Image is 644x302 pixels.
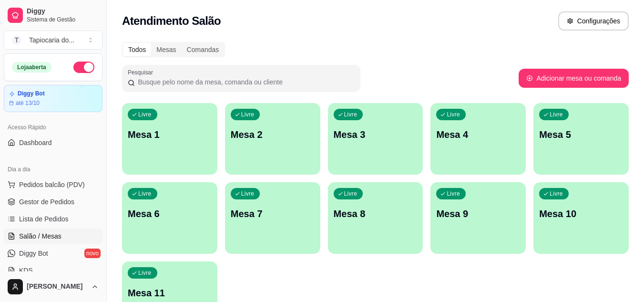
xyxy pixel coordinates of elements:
a: DiggySistema de Gestão [4,4,102,27]
p: Livre [138,269,152,277]
button: LivreMesa 4 [430,103,526,175]
a: Lista de Pedidos [4,211,102,227]
p: Livre [138,111,152,118]
span: Sistema de Gestão [27,16,99,23]
p: Livre [550,190,563,198]
span: Salão / Mesas [19,231,61,241]
p: Mesa 1 [128,128,212,141]
p: Mesa 9 [436,207,520,220]
span: [PERSON_NAME] [27,282,87,291]
div: Acesso Rápido [4,120,102,135]
p: Mesa 10 [539,207,623,220]
button: LivreMesa 6 [122,182,217,254]
p: Livre [550,111,563,118]
span: T [12,35,21,45]
p: Livre [241,190,255,198]
p: Mesa 3 [334,128,418,141]
a: Diggy Botaté 13/10 [4,85,102,112]
article: Diggy Bot [18,90,45,97]
button: LivreMesa 9 [430,182,526,254]
h2: Atendimento Salão [122,13,221,29]
span: Dashboard [19,138,52,147]
button: LivreMesa 3 [328,103,423,175]
div: Tapiocaria do ... [29,35,74,45]
p: Livre [344,190,358,198]
button: Pedidos balcão (PDV) [4,177,102,192]
span: Diggy [27,7,99,16]
label: Pesquisar [128,68,156,76]
button: LivreMesa 5 [533,103,629,175]
span: KDS [19,266,33,275]
input: Pesquisar [135,77,355,87]
p: Mesa 7 [231,207,315,220]
button: [PERSON_NAME] [4,275,102,298]
span: Lista de Pedidos [19,214,69,224]
p: Mesa 11 [128,286,212,300]
span: Gestor de Pedidos [19,197,74,207]
div: Dia a dia [4,162,102,177]
a: Salão / Mesas [4,229,102,244]
p: Mesa 2 [231,128,315,141]
a: Dashboard [4,135,102,150]
a: KDS [4,263,102,278]
article: até 13/10 [16,99,40,107]
div: Todos [123,43,151,56]
p: Livre [447,190,460,198]
p: Mesa 5 [539,128,623,141]
a: Gestor de Pedidos [4,194,102,209]
button: LivreMesa 7 [225,182,320,254]
button: Select a team [4,31,102,50]
p: Mesa 8 [334,207,418,220]
button: LivreMesa 1 [122,103,217,175]
p: Mesa 4 [436,128,520,141]
div: Mesas [151,43,181,56]
button: Adicionar mesa ou comanda [519,69,629,88]
p: Mesa 6 [128,207,212,220]
div: Loja aberta [12,62,51,73]
p: Livre [241,111,255,118]
span: Pedidos balcão (PDV) [19,180,85,189]
button: LivreMesa 10 [533,182,629,254]
button: Alterar Status [73,62,94,73]
div: Comandas [182,43,225,56]
a: Diggy Botnovo [4,246,102,261]
button: LivreMesa 2 [225,103,320,175]
p: Livre [344,111,358,118]
span: Diggy Bot [19,249,48,258]
p: Livre [138,190,152,198]
button: LivreMesa 8 [328,182,423,254]
button: Configurações [558,11,629,31]
p: Livre [447,111,460,118]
